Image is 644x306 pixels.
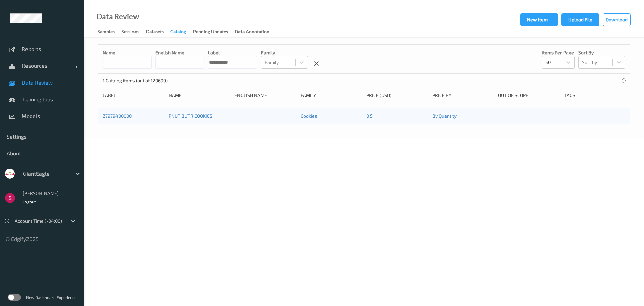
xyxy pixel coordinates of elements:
[208,49,257,56] p: Label
[97,28,115,37] div: Samples
[169,113,212,119] a: PNUT BUTR COOKIES
[103,92,164,99] div: Label
[561,13,599,26] button: Upload File
[432,92,494,99] div: Price By
[169,92,230,99] div: Name
[235,28,269,37] div: Data Annotation
[603,13,631,26] button: Download
[301,113,317,119] a: Cookies
[146,27,170,37] a: Datasets
[97,13,139,20] div: Data Review
[103,77,168,84] p: 1 Catalog items (out of 120699)
[103,113,132,119] a: 27979400000
[170,28,186,37] div: Catalog
[193,27,235,37] a: Pending Updates
[146,28,164,37] div: Datasets
[103,49,152,56] p: Name
[121,28,139,37] div: Sessions
[432,113,457,119] a: By Quantity
[234,92,296,99] div: English Name
[564,92,626,99] div: Tags
[366,92,428,99] div: Price (USD)
[193,28,228,37] div: Pending Updates
[578,49,625,56] p: Sort by
[261,49,308,56] p: Family
[155,49,204,56] p: English Name
[97,27,121,37] a: Samples
[121,27,146,37] a: Sessions
[170,27,193,37] a: Catalog
[301,92,362,99] div: Family
[498,92,559,99] div: Out of scope
[542,49,575,56] p: Items per page
[235,27,276,37] a: Data Annotation
[520,13,558,26] button: New Item +
[366,113,373,119] a: 0 $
